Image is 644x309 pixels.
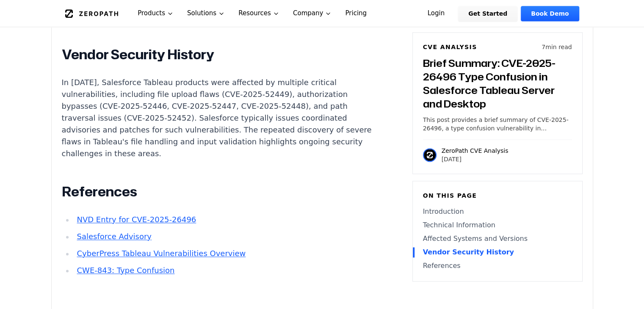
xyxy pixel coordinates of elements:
h6: On this page [423,191,572,200]
h2: References [62,183,377,200]
a: NVD Entry for CVE-2025-26496 [77,215,196,224]
a: Technical Information [423,220,572,230]
h3: Brief Summary: CVE-2025-26496 Type Confusion in Salesforce Tableau Server and Desktop [423,56,572,110]
a: Salesforce Advisory [77,232,151,241]
a: Get Started [458,6,517,21]
p: This post provides a brief summary of CVE-2025-26496, a type confusion vulnerability in Salesforc... [423,116,572,132]
a: CWE-843: Type Confusion [77,266,174,275]
img: ZeroPath CVE Analysis [423,148,437,162]
p: 7 min read [542,43,572,51]
a: Vendor Security History [423,247,572,257]
a: Affected Systems and Versions [423,234,572,244]
h6: CVE Analysis [423,43,477,51]
p: [DATE] [442,155,509,163]
p: In [DATE], Salesforce Tableau products were affected by multiple critical vulnerabilities, includ... [62,77,377,160]
a: Introduction [423,207,572,217]
a: References [423,261,572,271]
a: CyberPress Tableau Vulnerabilities Overview [77,249,246,258]
h2: Vendor Security History [62,46,377,63]
a: Book Demo [521,6,579,21]
a: Login [417,6,455,21]
p: ZeroPath CVE Analysis [442,146,509,155]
